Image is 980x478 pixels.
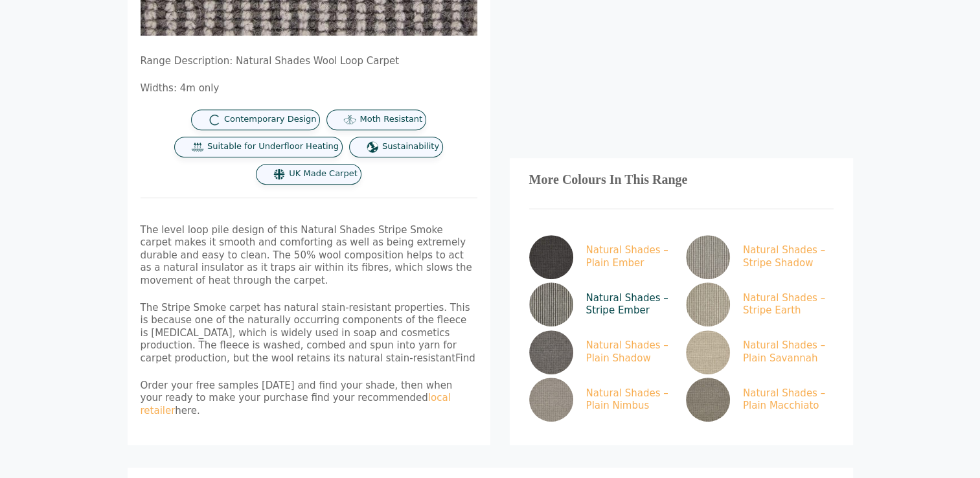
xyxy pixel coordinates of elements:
img: smokey grey tone [529,235,573,279]
span: Contemporary Design [224,114,317,125]
p: Widths: 4m only [141,82,477,95]
img: Plain Nimbus Mid Grey [529,378,573,422]
img: Cream & Grey Stripe [529,282,573,326]
a: Natural Shades – Plain Shadow [529,330,672,374]
span: Find [455,352,475,364]
img: Plain sandy tone [686,330,730,374]
span: Suitable for Underfloor Heating [207,141,339,152]
a: Natural Shades – Stripe Shadow [686,235,828,279]
a: Natural Shades – Plain Macchiato [686,378,828,422]
span: Moth Resistant [359,114,422,125]
span: Order your free samples [DATE] and find your shade, then when your ready to make your purchase fi... [141,380,453,416]
span: Sustainability [382,141,439,152]
a: Natural Shades – Plain Savannah [686,330,828,374]
span: The level loop pile design of this Natural Shades Stripe Smoke carpet makes it smooth and comfort... [141,224,472,286]
img: mid grey & cream stripe [686,235,730,279]
a: Natural Shades – Stripe Ember [529,282,672,326]
img: Plain Shadow Dark Grey [529,330,573,374]
img: Plain Macchiato [686,378,730,422]
a: local retailer [141,392,451,416]
a: Natural Shades – Stripe Earth [686,282,828,326]
span: UK Made Carpet [289,168,357,179]
h3: More Colours In This Range [529,177,834,183]
a: Natural Shades – Plain Ember [529,235,672,279]
span: The Stripe Smoke carpet has natural stain-resistant properties. This is because one of the natura... [141,302,470,364]
p: Range Description: Natural Shades Wool Loop Carpet [141,55,477,68]
a: Natural Shades – Plain Nimbus [529,378,672,422]
img: Soft beige & cream stripe [686,282,730,326]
